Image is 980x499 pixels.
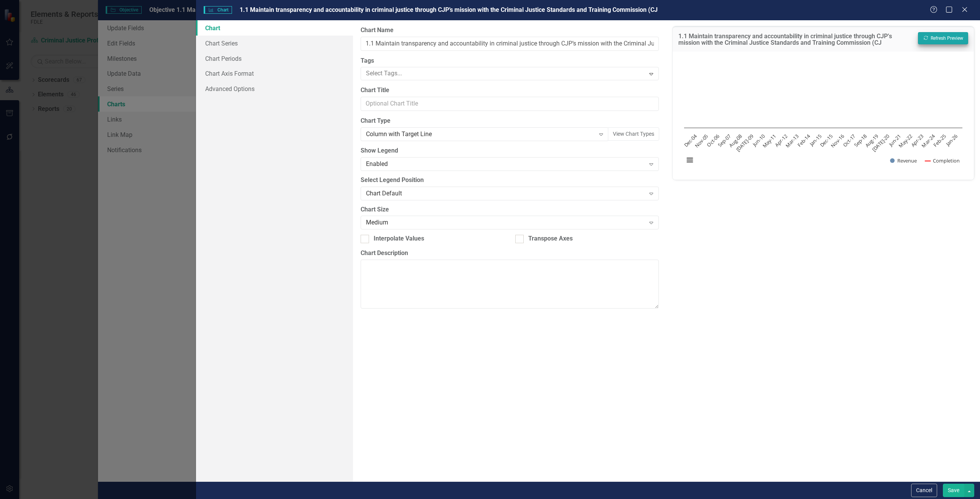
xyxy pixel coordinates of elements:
label: Chart Title [361,86,659,95]
text: Aug-19 [864,133,880,149]
label: Chart Description [361,249,659,258]
text: Jan-15 [808,133,823,148]
text: Apr-12 [773,133,789,148]
text: Jun-21 [887,133,902,148]
text: Mar-24 [920,132,936,149]
div: Column with Target Line [366,130,595,139]
text: May-22 [897,133,913,149]
text: Dec-04 [682,132,698,148]
div: Chart Default [366,189,645,198]
text: Aug-08 [727,133,743,149]
button: Refresh Preview [918,32,968,44]
button: Show Revenue [890,157,917,164]
text: Sep-07 [716,133,732,148]
span: 1.1 Maintain transparency and accountability in criminal justice through CJP’s mission with the C... [240,6,658,13]
a: Chart Axis Format [196,66,353,81]
label: Show Legend [361,146,659,155]
text: Feb-14 [796,132,812,148]
text: Nov-05 [693,133,709,149]
text: Jan-26 [944,133,959,148]
label: Chart Size [361,205,659,214]
label: Select Legend Position [361,176,659,185]
text: Feb-25 [932,133,947,148]
h3: 1.1 Maintain transparency and accountability in criminal justice through CJP’s mission with the C... [678,33,914,46]
a: Advanced Options [196,81,353,96]
text: Mar-13 [784,133,800,149]
label: Chart Name [361,26,659,35]
div: Interpolate Values [374,234,424,243]
text: Oct-17 [841,133,857,148]
text: Dec-15 [818,133,834,148]
div: Transpose Axes [528,234,573,243]
label: Chart Type [361,117,659,125]
svg: Interactive chart [680,57,966,172]
text: Jun-10 [751,133,766,148]
button: View chart menu, Chart [684,155,695,166]
a: Chart Periods [196,51,353,66]
input: Optional Chart Title [361,97,659,111]
a: Chart [196,20,353,36]
text: Sep-18 [853,133,868,148]
text: Nov-16 [829,133,845,149]
text: Oct-06 [705,133,720,148]
text: [DATE]-20 [871,133,891,153]
span: Chart [204,6,232,14]
a: Chart Series [196,36,353,51]
text: May-11 [761,133,777,149]
div: Medium [366,218,645,227]
label: Tags [361,57,659,65]
button: View Chart Types [608,127,659,141]
div: Enabled [366,159,645,168]
div: Chart. Highcharts interactive chart. [680,57,966,172]
text: Apr-23 [909,133,924,148]
button: Cancel [911,484,937,497]
button: Show Completion [925,157,959,164]
text: [DATE]-09 [734,133,755,153]
button: Save [943,484,964,497]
